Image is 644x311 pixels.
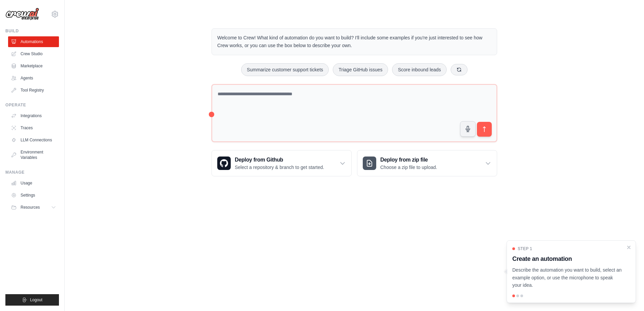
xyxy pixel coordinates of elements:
iframe: Chat Widget [610,279,644,311]
a: Tool Registry [8,85,59,96]
a: Automations [8,36,59,47]
h3: Deploy from zip file [380,156,437,164]
div: Build [5,28,59,34]
h3: Deploy from Github [235,156,324,164]
p: Describe the automation you want to build, select an example option, or use the microphone to spe... [512,266,622,289]
a: Integrations [8,110,59,121]
button: Logout [5,294,59,306]
a: Usage [8,178,59,188]
a: Agents [8,73,59,83]
a: Settings [8,190,59,201]
button: Summarize customer support tickets [241,63,329,76]
p: Choose a zip file to upload. [380,164,437,171]
span: Logout [30,297,42,303]
button: Triage GitHub issues [333,63,388,76]
h3: Create an automation [512,254,622,264]
span: Step 1 [518,246,532,251]
a: Environment Variables [8,147,59,163]
p: Select a repository & branch to get started. [235,164,324,171]
a: LLM Connections [8,135,59,145]
button: Close walkthrough [626,245,632,250]
img: Logo [5,8,39,21]
div: Operate [5,102,59,108]
button: Score inbound leads [392,63,447,76]
button: Resources [8,202,59,213]
p: Welcome to Crew! What kind of automation do you want to build? I'll include some examples if you'... [217,34,491,49]
a: Crew Studio [8,48,59,59]
a: Traces [8,123,59,133]
span: Resources [21,205,40,210]
div: Manage [5,170,59,175]
a: Marketplace [8,61,59,71]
